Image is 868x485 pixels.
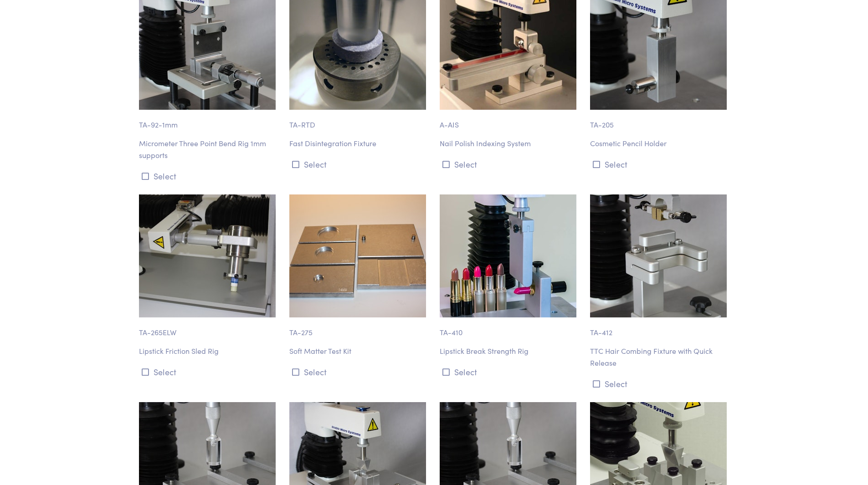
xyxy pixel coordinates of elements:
p: TA-265ELW [139,317,278,338]
p: Nail Polish Indexing System [440,138,579,149]
button: Select [289,364,429,379]
button: Select [440,157,579,172]
button: Select [440,364,579,379]
p: TA-275 [289,317,429,338]
p: A-AIS [440,110,579,131]
p: TA-RTD [289,110,429,131]
button: Select [590,376,729,391]
p: TA-410 [440,317,579,338]
p: Lipstick Friction Sled Rig [139,345,278,357]
img: ta-275_soft-matter-test-kit-19.jpg [289,194,426,317]
button: Select [139,168,278,184]
button: Select [289,157,429,172]
p: TTC Hair Combing Fixture with Quick Release [590,345,729,368]
p: Micrometer Three Point Bend Rig 1mm supports [139,138,278,161]
p: TA-205 [590,110,729,131]
img: ta-412_ttc-hair-combing-fixture.jpg [590,194,727,317]
p: Fast Disintegration Fixture [289,138,429,149]
button: Select [590,157,729,172]
p: TA-92-1mm [139,110,278,131]
img: ta-410-lipstick-cantilever-break-strength-rig-clor-array.jpg [440,194,576,317]
p: Soft Matter Test Kit [289,345,429,357]
p: TA-412 [590,317,729,338]
p: Cosmetic Pencil Holder [590,138,729,149]
p: Lipstick Break Strength Rig [440,345,579,357]
button: Select [139,364,278,379]
img: ta-265elw-mounting-614.jpg [139,194,276,317]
